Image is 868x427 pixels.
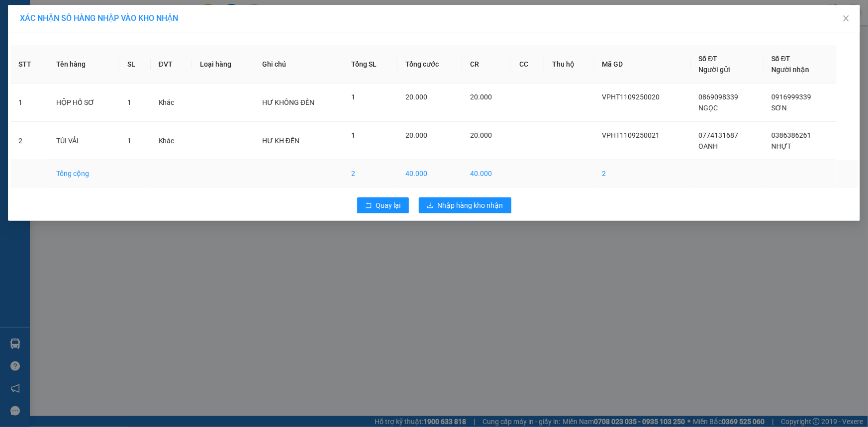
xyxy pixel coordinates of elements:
[405,93,427,101] span: 20.000
[470,131,492,139] span: 20.000
[427,202,434,210] span: download
[376,200,401,211] span: Quay lại
[842,14,850,22] span: close
[262,137,299,145] span: HƯ KH ĐỀN
[699,55,718,63] span: Số ĐT
[10,45,48,84] th: STT
[699,93,739,101] span: 0869098339
[772,55,790,63] span: Số ĐT
[470,93,492,101] span: 20.000
[10,84,48,122] td: 1
[397,45,462,84] th: Tổng cước
[602,93,660,101] span: VPHT1109250020
[462,45,512,84] th: CR
[594,160,691,187] td: 2
[343,45,397,84] th: Tổng SL
[151,84,193,122] td: Khác
[699,104,718,112] span: NGỌC
[127,98,131,106] span: 1
[357,197,409,213] button: rollbackQuay lại
[772,131,811,139] span: 0386386261
[48,84,119,122] td: HỘP HỒ SƠ
[438,200,503,211] span: Nhập hàng kho nhận
[772,66,809,74] span: Người nhận
[511,45,544,84] th: CC
[48,122,119,160] td: TÚI VẢI
[699,142,718,150] span: OANH
[10,122,48,160] td: 2
[351,131,355,139] span: 1
[832,5,860,33] button: Close
[772,142,791,150] span: NHỰT
[119,45,151,84] th: SL
[151,122,193,160] td: Khác
[405,131,427,139] span: 20.000
[20,13,178,23] span: XÁC NHẬN SỐ HÀNG NHẬP VÀO KHO NHẬN
[365,202,372,210] span: rollback
[462,160,512,187] td: 40.000
[594,45,691,84] th: Mã GD
[699,131,739,139] span: 0774131687
[602,131,660,139] span: VPHT1109250021
[343,160,397,187] td: 2
[48,45,119,84] th: Tên hàng
[351,93,355,101] span: 1
[127,137,131,145] span: 1
[262,98,314,106] span: HƯ KHÔNG ĐỀN
[699,66,731,74] span: Người gửi
[544,45,594,84] th: Thu hộ
[419,197,511,213] button: downloadNhập hàng kho nhận
[192,45,254,84] th: Loại hàng
[151,45,193,84] th: ĐVT
[48,160,119,187] td: Tổng cộng
[772,93,811,101] span: 0916999339
[772,104,787,112] span: SƠN
[254,45,344,84] th: Ghi chú
[397,160,462,187] td: 40.000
